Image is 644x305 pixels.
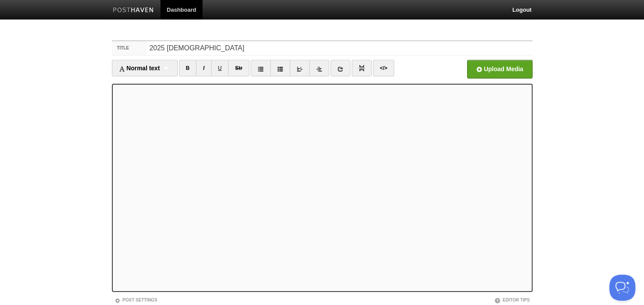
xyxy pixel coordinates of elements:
[179,60,197,76] a: B
[609,275,635,301] iframe: Help Scout Beacon - Open
[228,60,249,76] a: Str
[119,65,160,72] span: Normal text
[211,60,229,76] a: U
[373,60,394,76] a: </>
[494,298,530,302] a: Editor Tips
[235,65,242,71] del: Str
[112,41,147,55] label: Title
[114,298,157,302] a: Post Settings
[113,7,154,14] img: Posthaven-bar
[359,65,365,71] img: pagebreak-icon.png
[196,60,211,76] a: I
